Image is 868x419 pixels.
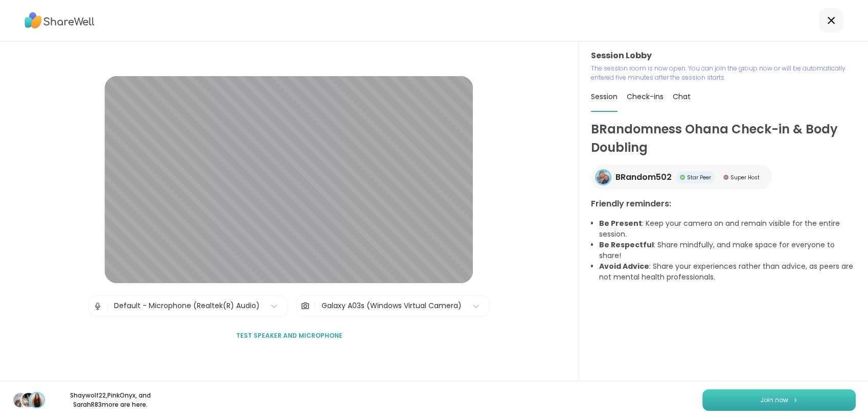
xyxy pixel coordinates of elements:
[322,300,462,311] div: Galaxy A03s (Windows Virtual Camera)
[599,240,654,250] b: Be Respectful
[673,91,691,102] span: Chat
[591,120,856,157] h1: BRandomness Ohana Check-in & Body Doubling
[687,174,711,181] span: Star Peer
[730,174,760,181] span: Super Host
[597,171,610,184] img: BRandom502
[627,91,664,102] span: Check-ins
[30,393,44,407] img: SarahR83
[591,165,772,190] a: BRandom502BRandom502Star PeerStar PeerSuper HostSuper Host
[599,240,856,261] li: : Share mindfully, and make space for everyone to share!
[13,393,28,407] img: Shaywolf22
[591,91,618,102] span: Session
[760,395,788,405] span: Join now
[114,300,260,311] div: Default - Microphone (Realtek(R) Audio)
[301,296,310,316] img: Camera
[53,391,168,409] p: Shaywolf22 , PinkOnyx , and SarahR83 more are here.
[314,296,316,316] span: |
[232,325,346,346] button: Test speaker and microphone
[93,296,102,316] img: Microphone
[25,9,95,32] img: ShareWell Logo
[591,50,856,62] h3: Session Lobby
[702,389,856,411] button: Join now
[723,175,728,180] img: Super Host
[236,331,342,340] span: Test speaker and microphone
[591,64,856,82] p: The session room is now open. You can join the group now or will be automatically entered five mi...
[21,393,36,407] img: PinkOnyx
[615,171,672,183] span: BRandom502
[792,397,798,403] img: ShareWell Logomark
[599,218,642,228] b: Be Present
[591,198,856,210] h3: Friendly reminders:
[599,218,856,240] li: : Keep your camera on and remain visible for the entire session.
[680,175,685,180] img: Star Peer
[599,261,649,271] b: Avoid Advice
[106,296,109,316] span: |
[599,261,856,283] li: : Share your experiences rather than advice, as peers are not mental health professionals.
